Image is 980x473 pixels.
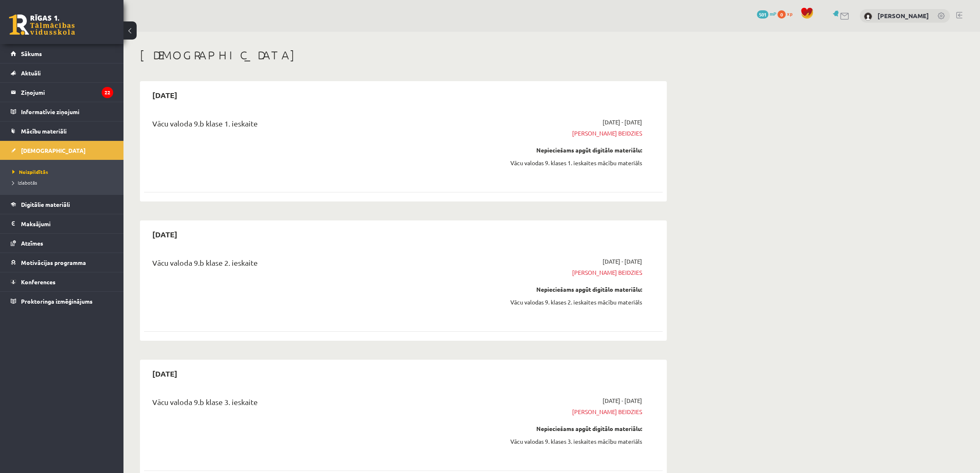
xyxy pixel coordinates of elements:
[11,253,113,272] a: Motivācijas programma
[757,10,768,19] span: 501
[487,285,642,294] div: Nepieciešams apgūt digitālo materiālu:
[11,141,113,160] a: [DEMOGRAPHIC_DATA]
[487,407,642,416] span: [PERSON_NAME] beidzies
[21,69,41,77] span: Aktuāli
[11,272,113,291] a: Konferences
[487,129,642,138] span: [PERSON_NAME] beidzies
[11,83,113,102] a: Ziņojumi22
[12,169,48,175] span: Neizpildītās
[777,10,796,17] a: 0 xp
[487,159,642,167] div: Vācu valodas 9. klases 1. ieskaites mācību materiāls
[487,424,642,433] div: Nepieciešams apgūt digitālo materiālu:
[487,298,642,307] div: Vācu valodas 9. klases 2. ieskaites mācību materiāls
[21,259,86,266] span: Motivācijas programma
[144,225,186,244] h2: [DATE]
[603,257,642,266] span: [DATE] - [DATE]
[152,118,475,133] div: Vācu valoda 9.b klase 1. ieskaite
[21,102,113,121] legend: Informatīvie ziņojumi
[864,12,872,21] img: Marks Daniels Legzdiņš
[21,201,70,208] span: Digitālie materiāli
[487,437,642,446] div: Vācu valodas 9. klases 3. ieskaites mācību materiāls
[21,83,113,102] legend: Ziņojumi
[21,297,93,305] span: Proktoringa izmēģinājums
[21,147,86,154] span: [DEMOGRAPHIC_DATA]
[878,12,929,20] a: [PERSON_NAME]
[21,278,56,286] span: Konferences
[144,85,186,105] h2: [DATE]
[152,396,475,412] div: Vācu valoda 9.b klase 3. ieskaite
[140,48,667,62] h1: [DEMOGRAPHIC_DATA]
[21,214,113,233] legend: Maksājumi
[11,44,113,63] a: Sākums
[11,122,113,140] a: Mācību materiāli
[21,127,67,135] span: Mācību materiāli
[787,10,792,17] span: xp
[603,118,642,126] span: [DATE] - [DATE]
[487,146,642,155] div: Nepieciešams apgūt digitālo materiālu:
[487,268,642,277] span: [PERSON_NAME] beidzies
[102,87,113,98] i: 22
[9,14,75,35] a: Rīgas 1. Tālmācības vidusskola
[11,214,113,233] a: Maksājumi
[144,364,186,383] h2: [DATE]
[777,10,786,19] span: 0
[21,50,42,57] span: Sākums
[11,234,113,253] a: Atzīmes
[12,179,115,186] a: Izlabotās
[11,63,113,82] a: Aktuāli
[11,195,113,214] a: Digitālie materiāli
[12,179,37,186] span: Izlabotās
[770,10,776,17] span: mP
[603,396,642,405] span: [DATE] - [DATE]
[757,10,776,17] a: 501 mP
[12,168,115,176] a: Neizpildītās
[11,292,113,311] a: Proktoringa izmēģinājums
[152,257,475,272] div: Vācu valoda 9.b klase 2. ieskaite
[11,102,113,121] a: Informatīvie ziņojumi
[21,239,43,247] span: Atzīmes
